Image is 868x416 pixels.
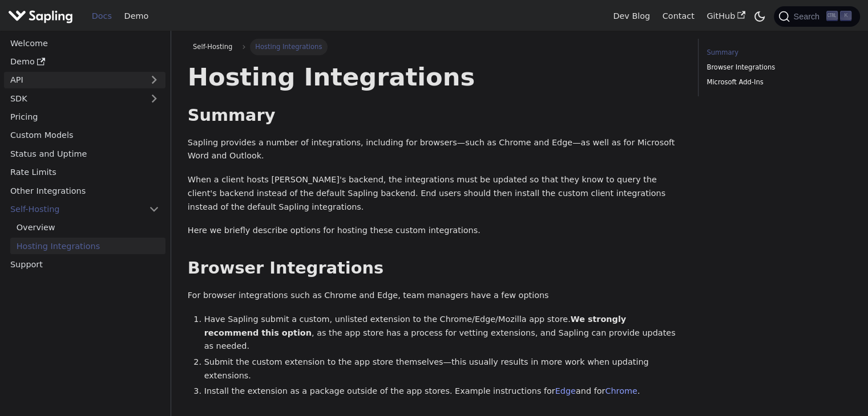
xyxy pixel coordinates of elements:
[143,90,165,107] button: Expand sidebar category 'SDK'
[706,47,847,58] a: Summary
[656,7,701,25] a: Contact
[4,182,165,199] a: Other Integrations
[188,39,238,55] span: Self-Hosting
[774,6,859,27] button: Search (Ctrl+K)
[188,258,681,279] h2: Browser Integrations
[188,105,681,126] h2: Summary
[752,8,768,25] button: Switch between dark and light mode (currently dark mode)
[700,7,751,25] a: GitHub
[4,164,165,181] a: Rate Limits
[605,386,637,395] a: Chrome
[86,7,118,25] a: Docs
[10,238,165,254] a: Hosting Integrations
[8,8,77,25] a: Sapling.ai
[4,127,165,144] a: Custom Models
[4,72,143,88] a: API
[4,35,165,51] a: Welcome
[143,72,165,88] button: Expand sidebar category 'API'
[4,109,165,125] a: Pricing
[204,356,682,383] li: Submit the custom extension to the app store themselves—this usually results in more work when up...
[4,54,165,70] a: Demo
[840,11,851,21] kbd: K
[10,219,165,236] a: Overview
[204,315,626,337] strong: We strongly recommend this option
[188,289,681,303] p: For browser integrations such as Chrome and Edge, team managers have a few options
[4,201,165,218] a: Self-Hosting
[4,90,143,107] a: SDK
[250,39,328,55] span: Hosting Integrations
[706,62,847,73] a: Browser Integrations
[188,136,681,164] p: Sapling provides a number of integrations, including for browsers—such as Chrome and Edge—as well...
[607,7,656,25] a: Dev Blog
[188,62,681,92] h1: Hosting Integrations
[204,313,682,353] li: Have Sapling submit a custom, unlisted extension to the Chrome/Edge/Mozilla app store. , as the a...
[4,145,165,162] a: Status and Uptime
[706,77,847,88] a: Microsoft Add-Ins
[118,7,155,25] a: Demo
[188,173,681,214] p: When a client hosts [PERSON_NAME]'s backend, the integrations must be updated so that they know t...
[188,39,681,55] nav: Breadcrumbs
[204,385,682,398] li: Install the extension as a package outside of the app stores. Example instructions for and for .
[8,8,73,25] img: Sapling.ai
[188,224,681,238] p: Here we briefly describe options for hosting these custom integrations.
[4,256,165,273] a: Support
[555,386,576,395] a: Edge
[790,12,826,21] span: Search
